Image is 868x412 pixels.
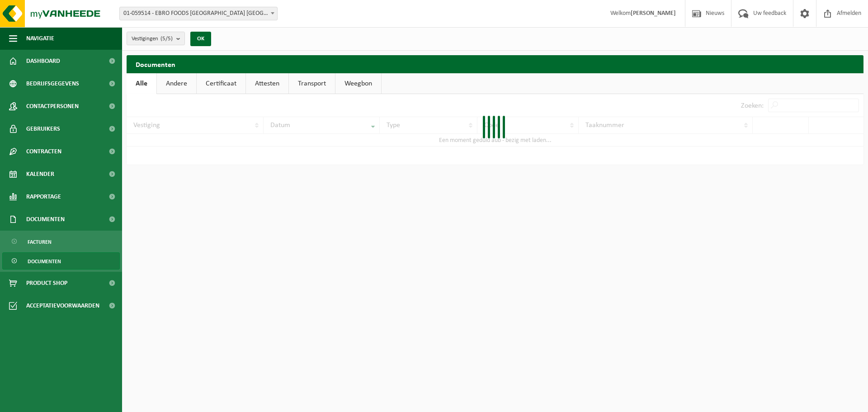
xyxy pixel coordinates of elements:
[28,233,52,251] span: Facturen
[127,32,185,45] button: Vestigingen(5/5)
[190,32,211,46] button: OK
[119,7,278,20] span: 01-059514 - EBRO FOODS BELGIUM NV - MERKSEM
[26,294,99,317] span: Acceptatievoorwaarden
[26,140,61,163] span: Contracten
[132,32,173,46] span: Vestigingen
[2,252,120,270] a: Documenten
[26,118,60,140] span: Gebruikers
[289,73,335,94] a: Transport
[127,73,156,94] a: Alle
[127,55,863,73] h2: Documenten
[26,163,54,185] span: Kalender
[335,73,381,94] a: Weegbon
[26,272,67,294] span: Product Shop
[26,72,79,95] span: Bedrijfsgegevens
[26,50,60,72] span: Dashboard
[26,27,54,50] span: Navigatie
[246,73,288,94] a: Attesten
[631,10,676,17] strong: [PERSON_NAME]
[26,208,65,231] span: Documenten
[26,95,79,118] span: Contactpersonen
[197,73,245,94] a: Certificaat
[28,253,61,270] span: Documenten
[2,233,120,250] a: Facturen
[26,185,61,208] span: Rapportage
[160,36,173,42] count: (5/5)
[157,73,196,94] a: Andere
[120,7,277,20] span: 01-059514 - EBRO FOODS BELGIUM NV - MERKSEM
